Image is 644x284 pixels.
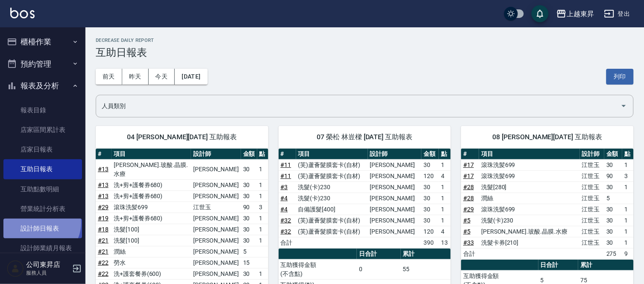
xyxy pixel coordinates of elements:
a: 營業統計分析表 [3,199,82,219]
td: [PERSON_NAME] [368,193,422,204]
td: (芙)蘆薈髮膜套卡(自材) [296,226,368,237]
button: Open [617,99,631,113]
td: [PERSON_NAME] [368,204,422,215]
button: 登出 [601,6,634,22]
td: 30 [241,235,257,246]
a: #22 [98,270,109,277]
td: 洗髮卡券[210] [479,237,579,248]
th: 設計師 [191,149,241,160]
a: #29 [98,204,109,211]
td: 滾珠洗髪699 [479,159,579,170]
a: #19 [98,215,109,222]
th: 累計 [578,260,634,271]
td: [PERSON_NAME] [191,257,241,268]
td: 1 [257,268,268,279]
td: 洗髮(卡)230 [479,215,579,226]
th: 點 [257,149,268,160]
td: [PERSON_NAME] [191,268,241,279]
td: 90 [241,202,257,213]
a: 報表目錄 [3,100,82,120]
td: 洗+剪+護餐券680) [112,213,191,224]
td: 江世玉 [580,170,605,182]
td: 1 [622,204,634,215]
td: 滾珠洗髪699 [479,170,579,182]
td: 30 [604,237,622,248]
a: #3 [281,184,288,190]
th: 項目 [479,149,579,160]
a: 設計師業績月報表 [3,238,82,258]
img: Logo [10,8,35,18]
a: #17 [463,161,474,168]
table: a dense table [279,149,451,249]
td: [PERSON_NAME] [191,235,241,246]
td: 滾珠洗髪699 [479,204,579,215]
td: 30 [421,193,439,204]
button: 預約管理 [3,53,82,75]
td: 275 [604,248,622,259]
a: #29 [463,206,474,213]
td: 120 [421,170,439,182]
th: # [461,149,479,160]
td: 洗髮[280] [479,182,579,193]
td: 江世玉 [580,237,605,248]
h3: 互助日報表 [96,47,634,59]
td: 洗+剪+護餐券680) [112,190,191,202]
td: 3 [257,202,268,213]
a: #32 [281,228,291,235]
th: 累計 [401,249,451,260]
button: 上越東昇 [553,5,597,23]
td: [PERSON_NAME] [368,215,422,226]
td: 洗髮[100] [112,235,191,246]
a: #18 [98,226,109,233]
td: 390 [421,237,439,248]
button: 報表及分析 [3,75,82,97]
th: 日合計 [538,260,579,271]
a: 店家區間累計表 [3,120,82,140]
a: #28 [463,184,474,190]
td: 13 [439,237,451,248]
th: 金額 [421,149,439,160]
th: # [96,149,112,160]
td: 90 [604,170,622,182]
a: #22 [98,259,109,266]
a: 店家日報表 [3,140,82,159]
a: 設計師日報表 [3,219,82,238]
th: 設計師 [580,149,605,160]
td: 5 [241,246,257,257]
td: 30 [421,215,439,226]
td: 1 [622,215,634,226]
td: 1 [257,190,268,202]
td: 1 [439,159,451,170]
td: 120 [421,226,439,237]
th: 項目 [112,149,191,160]
td: 15 [241,257,257,268]
button: 昨天 [122,69,149,85]
td: 30 [241,268,257,279]
a: #21 [98,237,109,244]
a: #13 [98,193,109,199]
p: 服務人員 [26,269,70,277]
td: 1 [257,235,268,246]
td: 1 [622,226,634,237]
td: 1 [439,215,451,226]
button: [DATE] [175,69,207,85]
a: #5 [463,217,471,224]
td: [PERSON_NAME] [368,159,422,170]
h5: 公司東昇店 [26,261,70,269]
td: 30 [241,190,257,202]
a: #32 [281,217,291,224]
td: 0 [357,259,401,279]
span: 04 [PERSON_NAME][DATE] 互助報表 [106,133,258,141]
td: 30 [604,159,622,170]
a: #28 [463,195,474,202]
button: 今天 [149,69,175,85]
td: 30 [604,182,622,193]
td: [PERSON_NAME].玻酸.晶膜.水療 [479,226,579,237]
th: 點 [622,149,634,160]
a: #21 [98,248,109,255]
table: a dense table [461,149,634,260]
input: 人員名稱 [100,99,617,114]
td: 30 [241,179,257,190]
td: 1 [257,224,268,235]
td: [PERSON_NAME] [191,179,241,190]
